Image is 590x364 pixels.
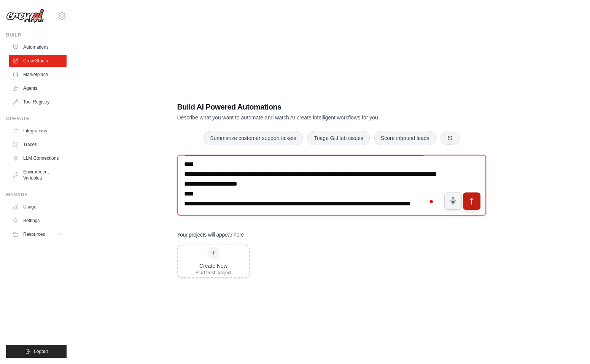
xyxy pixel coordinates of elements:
div: Start fresh project [196,270,232,276]
div: Manage [6,192,67,198]
a: Environment Variables [9,166,67,184]
div: Operate [6,116,67,122]
a: Traces [9,138,67,151]
a: Agents [9,82,67,94]
a: Settings [9,215,67,227]
iframe: Chat Widget [552,327,590,364]
h1: Build AI Powered Automations [177,102,433,112]
button: Score inbound leads [374,131,436,145]
a: Crew Studio [9,55,67,67]
button: Summarize customer support tickets [204,131,302,145]
button: Get new suggestions [441,132,460,145]
button: Triage GitHub issues [307,131,370,145]
h3: Your projects will appear here [177,231,244,238]
button: Click to speak your automation idea [444,192,462,210]
div: Build [6,32,67,38]
button: Logout [6,345,67,358]
span: Logout [34,348,48,354]
textarea: To enrich screen reader interactions, please activate Accessibility in Grammarly extension settings [177,155,486,216]
a: Automations [9,41,67,53]
div: Create New [196,262,232,270]
a: LLM Connections [9,152,67,164]
img: Logo [6,9,44,23]
a: Integrations [9,125,67,137]
a: Usage [9,201,67,213]
a: Tool Registry [9,96,67,108]
span: Resources [23,231,45,237]
p: Describe what you want to automate and watch AI create intelligent workflows for you [177,114,433,121]
button: Resources [9,228,67,240]
a: Marketplace [9,68,67,81]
